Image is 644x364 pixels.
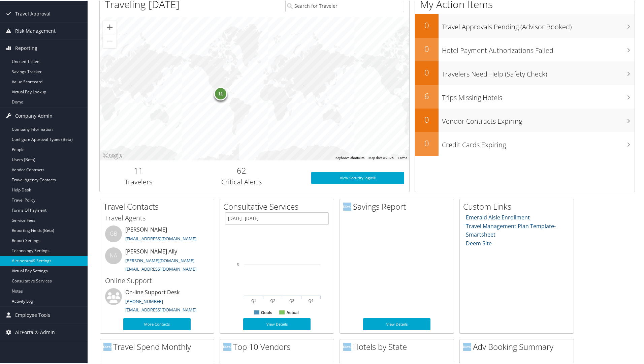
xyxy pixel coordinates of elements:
h2: Custom Links [463,200,574,212]
h2: 11 [105,164,172,176]
a: Travel Management Plan Template- Smartsheet [466,222,556,238]
a: Open this area in Google Maps (opens a new window) [101,151,124,160]
text: Actual [286,310,299,314]
h3: Trips Missing Hotels [442,89,635,102]
span: Travel Approval [15,5,51,22]
h2: Travel Contacts [103,200,214,212]
h2: Adv Booking Summary [463,340,574,352]
h3: Hotel Payment Authorizations Failed [442,42,635,55]
h2: Savings Report [343,200,454,212]
text: Q1 [251,298,256,302]
a: Terms (opens in new tab) [398,155,407,159]
h2: 0 [415,66,439,78]
h2: 0 [415,137,439,148]
img: domo-logo.png [463,342,471,350]
div: NA [105,247,122,264]
span: AirPortal® Admin [15,323,55,340]
h3: Travelers Need Help (Safety Check) [442,65,635,78]
h2: 0 [415,19,439,30]
a: 0Credit Cards Expiring [415,131,635,155]
h2: Top 10 Vendors [223,340,334,352]
a: View SecurityLogic® [311,171,404,183]
text: Goals [261,310,272,314]
h2: Travel Spend Monthly [103,340,214,352]
a: More Contacts [123,317,191,330]
img: domo-logo.png [103,342,111,350]
a: [PERSON_NAME][DOMAIN_NAME][EMAIL_ADDRESS][DOMAIN_NAME] [125,257,196,272]
img: domo-logo.png [343,202,351,210]
h3: Vendor Contracts Expiring [442,113,635,125]
span: Reporting [15,39,37,56]
h3: Credit Cards Expiring [442,136,635,149]
h2: 0 [415,113,439,125]
button: Keyboard shortcuts [335,155,364,160]
a: 0Vendor Contracts Expiring [415,108,635,131]
a: [EMAIL_ADDRESS][DOMAIN_NAME] [125,235,196,241]
li: [PERSON_NAME] Ally [102,247,212,274]
h2: 0 [415,42,439,54]
h3: Travel Approvals Pending (Advisor Booked) [442,18,635,31]
a: 0Travel Approvals Pending (Advisor Booked) [415,13,635,37]
a: Deem Site [466,239,492,246]
li: On-line Support Desk [102,287,212,315]
a: 6Trips Missing Hotels [415,84,635,108]
span: Risk Management [15,22,56,39]
h2: 6 [415,90,439,101]
text: Q4 [308,298,313,302]
tspan: 0 [237,262,239,266]
h3: Online Support [105,275,209,285]
img: domo-logo.png [223,342,231,350]
h3: Critical Alerts [182,177,301,186]
img: domo-logo.png [343,342,351,350]
a: View Details [363,317,430,330]
button: Zoom in [103,20,117,33]
a: 0Travelers Need Help (Safety Check) [415,61,635,84]
a: [EMAIL_ADDRESS][DOMAIN_NAME] [125,306,196,312]
text: Q2 [270,298,275,302]
button: Zoom out [103,34,117,47]
a: 0Hotel Payment Authorizations Failed [415,37,635,61]
text: Q3 [289,298,294,302]
span: Employee Tools [15,306,50,323]
img: Google [101,151,124,160]
a: [PHONE_NUMBER] [125,298,163,304]
a: Emerald Aisle Enrollment [466,213,530,220]
div: GB [105,225,122,242]
a: View Details [243,317,311,330]
h2: 62 [182,164,301,176]
h2: Hotels by State [343,340,454,352]
h2: Consultative Services [223,200,334,212]
span: Map data ©2025 [368,155,394,159]
h3: Travel Agents [105,213,209,222]
h3: Travelers [105,177,172,186]
li: [PERSON_NAME] [102,225,212,247]
span: Company Admin [15,107,53,124]
div: 11 [214,86,227,99]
